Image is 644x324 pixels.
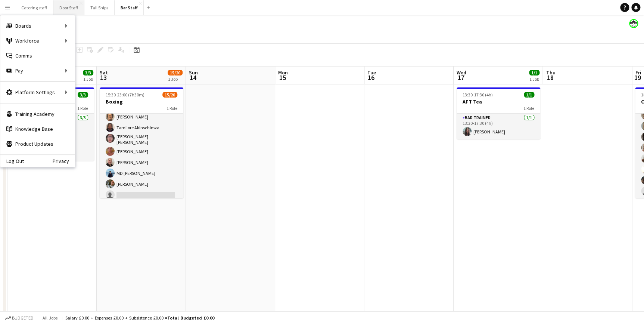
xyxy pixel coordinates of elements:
span: 3/3 [83,70,93,75]
button: Bar Staff [115,0,144,15]
span: Sat [100,69,108,76]
span: 1/1 [524,92,534,98]
div: 1 Job [83,76,93,82]
span: 18 [545,73,555,82]
span: 1 Role [77,105,88,111]
span: 13:30-17:30 (4h) [463,92,493,98]
span: 3/3 [78,92,88,98]
span: Mon [278,69,288,76]
app-user-avatar: Beach Ballroom [629,19,638,28]
span: 14 [188,73,198,82]
app-card-role: Bar trained1/113:30-17:30 (4h)[PERSON_NAME] [457,114,540,139]
span: 15/20 [168,70,183,75]
span: 1 Role [523,105,534,111]
div: Boards [0,18,75,33]
a: Privacy [53,158,75,164]
button: Budgeted [4,314,35,322]
span: 1 Role [167,105,177,111]
span: Sun [189,69,198,76]
app-job-card: 15:30-23:00 (7h30m)15/20Boxing1 Role[PERSON_NAME][PERSON_NAME][PERSON_NAME]Tamilore Akinsehinwa[P... [100,87,183,198]
div: Pay [0,63,75,78]
span: All jobs [41,315,59,321]
span: 16 [366,73,376,82]
a: Knowledge Base [0,121,75,136]
button: Tall Ships [84,0,115,15]
h3: Boxing [100,98,183,105]
span: Fri [635,69,641,76]
span: Tue [367,69,376,76]
span: 15/20 [162,92,177,98]
span: 15 [277,73,288,82]
button: Catering staff [15,0,53,15]
button: Door Staff [53,0,84,15]
span: Wed [457,69,466,76]
span: Thu [546,69,555,76]
span: Budgeted [12,315,34,321]
span: 1/1 [529,70,539,75]
div: 1 Job [529,76,539,82]
div: Workforce [0,33,75,48]
span: Total Budgeted £0.00 [167,315,214,321]
div: 1 Job [168,76,182,82]
app-job-card: 13:30-17:30 (4h)1/1AFT Tea1 RoleBar trained1/113:30-17:30 (4h)[PERSON_NAME] [457,87,540,139]
a: Training Academy [0,107,75,121]
h3: AFT Tea [457,98,540,105]
span: 17 [455,73,466,82]
div: Salary £0.00 + Expenses £0.00 + Subsistence £0.00 = [65,315,214,321]
app-card-role: [PERSON_NAME][PERSON_NAME][PERSON_NAME]Tamilore Akinsehinwa[PERSON_NAME] [PERSON_NAME][PERSON_NAM... [100,12,183,246]
span: 13 [99,73,108,82]
a: Comms [0,48,75,63]
span: 15:30-23:00 (7h30m) [106,92,144,98]
a: Product Updates [0,136,75,151]
span: 19 [634,73,641,82]
a: Log Out [0,158,24,164]
div: Platform Settings [0,85,75,100]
